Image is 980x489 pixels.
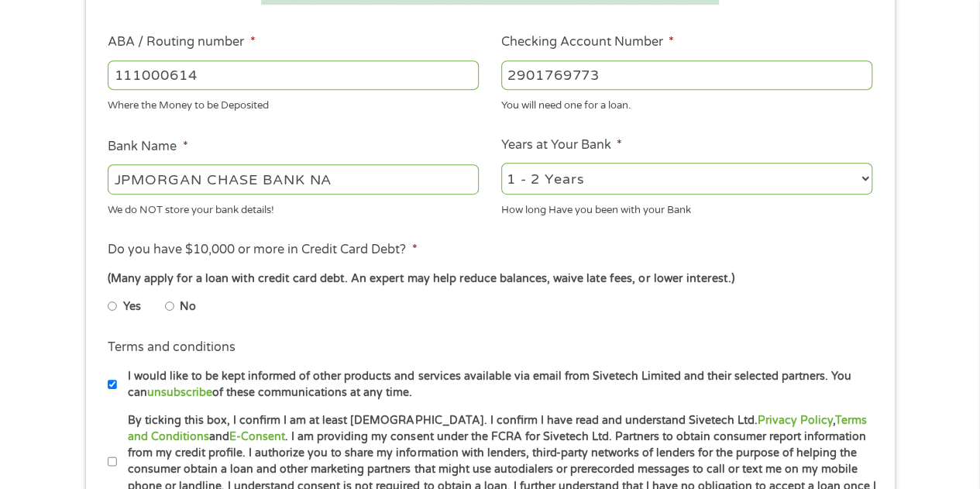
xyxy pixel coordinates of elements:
[229,430,285,443] a: E-Consent
[501,197,872,218] div: How long Have you been with your Bank
[108,139,187,155] label: Bank Name
[108,93,479,114] div: Where the Money to be Deposited
[757,414,832,427] a: Privacy Policy
[108,197,479,218] div: We do NOT store your bank details!
[501,60,872,90] input: 345634636
[123,298,141,315] label: Yes
[108,270,872,288] div: (Many apply for a loan with credit card debt. An expert may help reduce balances, waive late fees...
[128,414,866,443] a: Terms and Conditions
[501,34,674,50] label: Checking Account Number
[108,339,236,356] label: Terms and conditions
[108,34,255,50] label: ABA / Routing number
[108,60,479,90] input: 263177916
[117,368,877,401] label: I would like to be kept informed of other products and services available via email from Sivetech...
[147,386,212,399] a: unsubscribe
[180,298,196,315] label: No
[501,93,872,114] div: You will need one for a loan.
[108,242,417,258] label: Do you have $10,000 or more in Credit Card Debt?
[501,137,622,153] label: Years at Your Bank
